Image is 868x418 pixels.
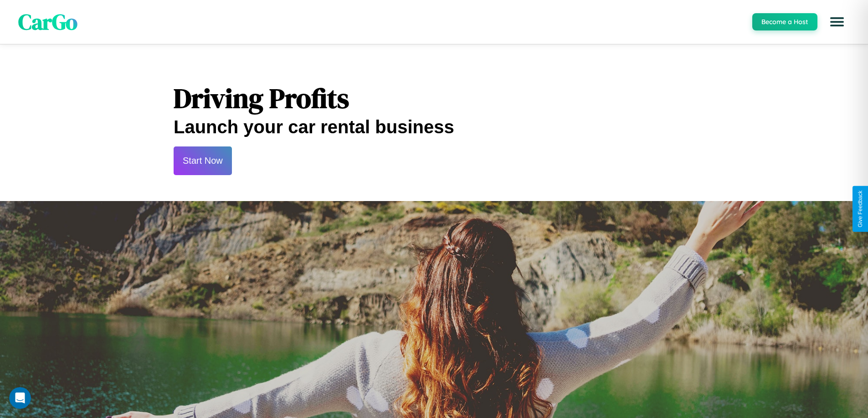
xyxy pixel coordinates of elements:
[18,7,77,37] span: CarGo
[174,80,694,117] h1: Driving Profits
[752,13,817,30] button: Become a Host
[857,191,863,227] div: Give Feedback
[174,117,694,137] h2: Launch your car rental business
[9,387,31,409] iframe: Intercom live chat
[824,9,850,35] button: Open menu
[174,146,232,175] button: Start Now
